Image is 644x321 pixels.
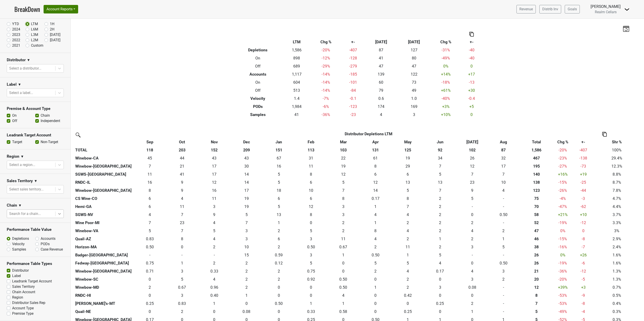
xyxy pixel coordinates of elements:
td: +16 % [555,170,571,178]
label: L6M [31,27,38,32]
td: +5 [461,103,482,111]
span: -20% [558,148,567,152]
img: filter [74,131,81,138]
td: 12.417 [359,178,392,186]
div: 10 [490,179,517,185]
h3: Leadrank Target Account [7,133,64,138]
td: 13.99 [230,178,263,186]
a: BreakDown [14,4,40,14]
td: -29 % [311,62,341,70]
h3: Premise & Account Type [7,106,64,111]
div: 43 [232,155,262,161]
label: Distributor [12,268,29,273]
h3: Label [7,82,17,87]
td: 8.918 [166,186,198,194]
div: 195 [520,163,554,169]
div: 5 [264,179,294,185]
th: Accounts [233,70,283,78]
td: 61 [359,154,392,162]
label: Leadrank Target Account [12,279,52,284]
th: Chg %: activate to sort column ascending [555,138,571,146]
td: 79 [365,86,397,94]
th: Dec: activate to sort column ascending [230,138,263,146]
div: 5 [264,171,294,177]
td: +61 % [430,86,461,94]
div: 67 [264,155,294,161]
label: 2H [50,27,54,32]
th: &nbsp;: activate to sort column ascending [74,138,134,146]
td: 60 [365,78,397,86]
td: 1,586 [283,46,311,54]
td: -7 % [311,94,341,103]
div: 14 [232,171,262,177]
label: 1H [50,21,54,27]
td: 43.25 [198,154,230,162]
td: 1,117 [283,70,311,78]
td: 8.168 [134,186,166,194]
td: -407 [341,46,365,54]
td: 0 % [430,62,461,70]
td: 7.37 [456,170,488,178]
th: Samples [233,111,283,119]
label: 2021 [12,43,20,48]
td: 19.303 [327,162,359,170]
td: 49 [398,86,430,94]
div: -25 [572,179,595,185]
div: 467 [520,155,554,161]
div: 13 [425,179,455,185]
th: Jul: activate to sort column ascending [456,138,488,146]
th: Apr: activate to sort column ascending [359,138,392,146]
div: 16 [264,163,294,169]
td: 169 [398,103,430,111]
td: 8.7% [596,178,638,186]
h3: Chain [7,203,17,208]
div: 8 [360,163,390,169]
th: Sep: activate to sort column ascending [134,138,166,146]
td: 29.4% [596,154,638,162]
label: PODs [41,241,50,247]
a: Revenue [516,5,536,13]
div: 12 [199,179,229,185]
td: -101 [341,78,365,86]
td: 4.582 [424,170,456,178]
th: 113 [295,146,327,154]
th: On [233,78,283,86]
label: Chain [41,113,50,118]
th: 209 [230,146,263,154]
div: 19 [393,155,423,161]
td: 80 [398,54,430,62]
label: Samples [12,247,26,252]
td: 30.138 [230,162,263,170]
th: [DATE] [365,38,397,46]
td: -6 % [311,103,341,111]
td: 604 [283,78,311,86]
th: Mar: activate to sort column ascending [327,138,359,146]
th: 102 [456,146,488,154]
td: 7.004 [424,162,456,170]
div: [PERSON_NAME] [591,4,621,9]
th: +- [461,38,482,46]
td: 33.5 [424,154,456,162]
div: 11 [135,171,165,177]
td: -49 % [430,54,461,62]
div: -138 [572,155,595,161]
label: Region [12,295,23,300]
label: [DATE] [50,37,60,43]
td: 13.998 [230,170,263,178]
label: 2022 [12,37,20,43]
th: Chg % [430,38,461,46]
td: -40 [461,46,482,54]
span: ▼ [18,203,22,208]
td: -40 [461,54,482,62]
span: ▼ [27,57,30,63]
th: +- [341,38,365,46]
th: Jan: activate to sort column ascending [263,138,295,146]
td: 19.334 [392,154,424,162]
td: 41.248 [166,170,198,178]
td: 31.5 [488,154,518,162]
label: [DATE] [50,32,60,37]
th: Velocity [233,94,283,103]
label: Custom [31,43,43,48]
td: 17.458 [488,162,518,170]
td: 9.502 [295,186,327,194]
